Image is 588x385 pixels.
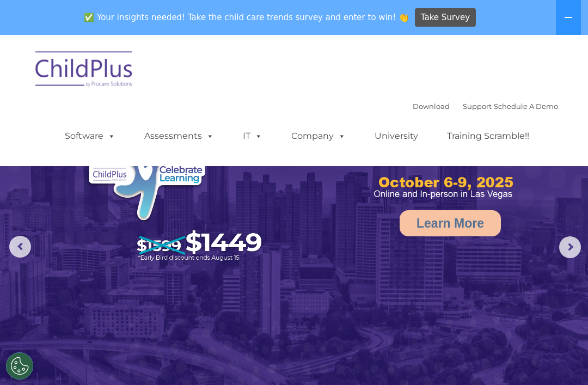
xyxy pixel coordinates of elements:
[415,8,476,27] a: Take Survey
[54,125,126,147] a: Software
[463,102,492,111] a: Support
[436,125,540,147] a: Training Scramble!!
[280,125,357,147] a: Company
[133,125,225,147] a: Assessments
[232,125,273,147] a: IT
[494,102,558,111] a: Schedule A Demo
[400,210,501,236] a: Learn More
[421,8,470,27] span: Take Survey
[30,44,139,98] img: ChildPlus by Procare Solutions
[6,352,33,380] button: Cookies Settings
[413,102,450,111] a: Download
[364,125,429,147] a: University
[413,102,558,111] font: |
[80,7,413,28] span: ✅ Your insights needed! Take the child care trends survey and enter to win! 👏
